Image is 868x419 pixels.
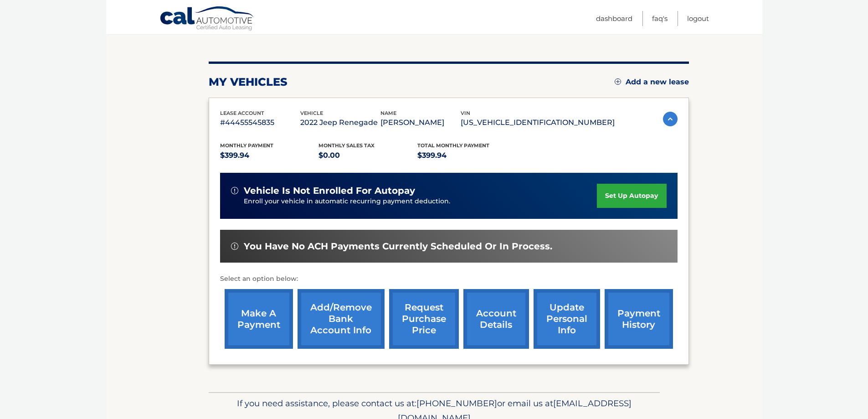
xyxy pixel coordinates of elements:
[380,110,396,116] span: name
[596,11,632,26] a: Dashboard
[318,149,417,162] p: $0.00
[220,274,678,285] p: Select an option below:
[159,6,255,32] a: Cal Automotive
[225,289,293,349] a: make a payment
[220,116,300,129] p: #44455545835
[220,110,264,116] span: lease account
[534,289,600,349] a: update personal info
[461,110,470,116] span: vin
[615,78,621,85] img: add.svg
[463,289,529,349] a: account details
[300,116,380,129] p: 2022 Jeep Renegade
[663,112,678,126] img: accordion-active.svg
[417,149,516,162] p: $399.94
[652,11,668,26] a: FAQ's
[389,289,459,349] a: request purchase price
[220,149,319,162] p: $399.94
[220,142,273,149] span: Monthly Payment
[231,187,238,194] img: alert-white.svg
[416,398,497,409] span: [PHONE_NUMBER]
[244,197,597,207] p: Enroll your vehicle in automatic recurring payment deduction.
[209,75,288,89] h2: my vehicles
[461,116,615,129] p: [US_VEHICLE_IDENTIFICATION_NUMBER]
[244,241,552,252] span: You have no ACH payments currently scheduled or in process.
[380,116,461,129] p: [PERSON_NAME]
[231,243,238,250] img: alert-white.svg
[605,289,673,349] a: payment history
[417,142,489,149] span: Total Monthly Payment
[298,289,385,349] a: Add/Remove bank account info
[597,184,666,208] a: set up autopay
[244,185,415,197] span: vehicle is not enrolled for autopay
[615,78,689,87] a: Add a new lease
[687,11,709,26] a: Logout
[318,142,375,149] span: Monthly sales Tax
[300,110,323,116] span: vehicle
